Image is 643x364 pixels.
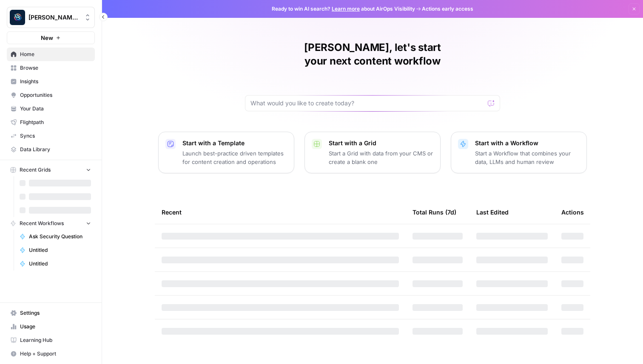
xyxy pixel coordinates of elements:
p: Start with a Workflow [475,139,580,147]
button: Start with a WorkflowStart a Workflow that combines your data, LLMs and human review [451,132,587,173]
input: What would you like to create today? [250,99,484,107]
span: Actions early access [422,5,473,13]
span: Ask Security Question [29,233,91,240]
span: Usage [20,323,91,330]
span: Untitled [29,246,91,254]
span: [PERSON_NAME] Personal [28,13,80,22]
span: Your Data [20,105,91,113]
div: Last Edited [476,200,509,224]
button: New [7,31,95,44]
span: Learning Hub [20,336,91,344]
span: Flightpath [20,119,91,126]
span: Ready to win AI search? about AirOps Visibility [272,5,415,13]
span: Data Library [20,146,91,153]
span: Recent Grids [20,166,51,174]
a: Ask Security Question [16,230,95,243]
a: Your Data [7,102,95,116]
span: Home [20,51,91,58]
a: Insights [7,75,95,88]
button: Help + Support [7,347,95,361]
span: Opportunities [20,91,91,99]
span: Settings [20,309,91,317]
div: Total Runs (7d) [413,200,456,224]
a: Home [7,48,95,61]
button: Recent Workflows [7,217,95,230]
span: New [41,34,53,42]
p: Start a Workflow that combines your data, LLMs and human review [475,149,580,166]
a: Learning Hub [7,333,95,347]
div: Recent [162,200,399,224]
a: Usage [7,320,95,333]
div: Actions [561,200,584,224]
img: Berna's Personal Logo [10,10,25,25]
a: Learn more [332,6,360,12]
button: Recent Grids [7,164,95,176]
span: Recent Workflows [20,220,64,227]
p: Launch best-practice driven templates for content creation and operations [182,149,287,166]
a: Untitled [16,243,95,257]
p: Start a Grid with data from your CMS or create a blank one [329,149,433,166]
a: Data Library [7,143,95,156]
a: Settings [7,306,95,320]
span: Browse [20,64,91,72]
p: Start with a Template [182,139,287,147]
a: Untitled [16,257,95,271]
a: Opportunities [7,88,95,102]
span: Help + Support [20,350,91,358]
a: Syncs [7,129,95,143]
button: Start with a TemplateLaunch best-practice driven templates for content creation and operations [158,132,294,173]
span: Syncs [20,132,91,140]
a: Browse [7,61,95,75]
span: Insights [20,78,91,85]
button: Workspace: Berna's Personal [7,7,95,28]
span: Untitled [29,260,91,268]
p: Start with a Grid [329,139,433,147]
button: Start with a GridStart a Grid with data from your CMS or create a blank one [304,132,441,173]
a: Flightpath [7,116,95,129]
h1: [PERSON_NAME], let's start your next content workflow [245,41,500,68]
